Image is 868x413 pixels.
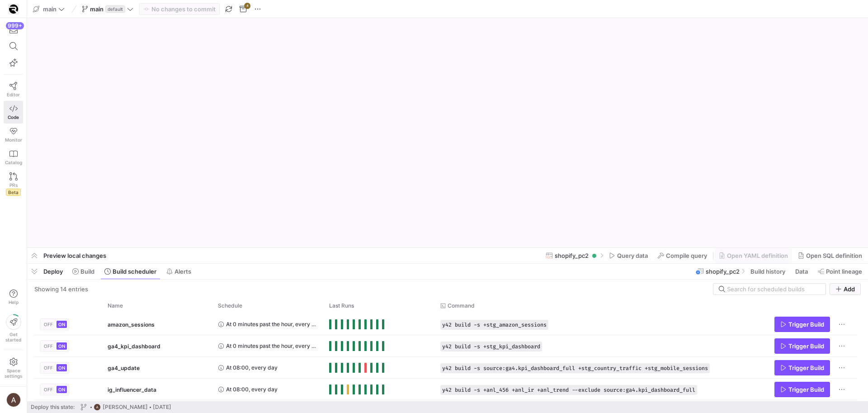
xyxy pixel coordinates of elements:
[103,404,148,410] span: [PERSON_NAME]
[806,252,862,259] span: Open SQL definition
[6,393,21,407] img: https://lh3.googleusercontent.com/a/AEdFTp4_8LqxRyxVUtC19lo4LS2NU-n5oC7apraV2tR5=s96-c
[105,5,125,13] span: default
[100,264,160,279] button: Build scheduler
[9,182,18,188] span: PRs
[774,338,830,354] button: Trigger Build
[442,322,547,328] span: y42 build -s +stg_amazon_sessions
[6,189,21,196] span: Beta
[34,357,857,379] div: Press SPACE to select this row.
[58,343,65,349] span: ON
[4,311,23,346] button: Getstarted
[605,248,652,263] button: Query data
[788,342,824,350] span: Trigger Build
[108,357,140,379] span: ga4_update
[5,332,21,342] span: Get started
[226,357,278,378] span: At 08:00, every day
[774,317,830,332] button: Trigger Build
[448,303,475,309] span: Command
[5,368,22,379] span: Space settings
[814,264,866,279] button: Point lineage
[794,248,866,263] button: Open SQL definition
[5,137,22,142] span: Monitor
[4,354,23,383] a: Spacesettings
[108,336,160,357] span: ga4_kpi_dashboard
[175,268,191,275] span: Alerts
[43,268,63,275] span: Deploy
[153,404,171,410] span: [DATE]
[788,364,824,371] span: Trigger Build
[617,252,648,259] span: Query data
[8,299,19,305] span: Help
[844,285,855,293] span: Add
[727,285,820,293] input: Search for scheduled builds
[80,268,94,275] span: Build
[7,92,20,97] span: Editor
[80,3,136,15] button: maindefault
[791,264,812,279] button: Data
[44,387,53,392] span: OFF
[795,268,808,275] span: Data
[9,5,18,14] img: https://storage.googleapis.com/y42-prod-data-exchange/images/9vP1ZiGb3SDtS36M2oSqLE2NxN9MAbKgqIYc...
[44,322,53,327] span: OFF
[654,248,711,263] button: Compile query
[4,123,23,146] a: Monitor
[4,101,23,123] a: Code
[43,5,57,13] span: main
[706,268,740,275] span: shopify_pc2
[442,387,695,393] span: y42 build -s +anl_456 +anl_ir +anl_trend --exclude source:ga4.kpi_dashboard_full
[5,160,22,165] span: Catalog
[4,169,23,199] a: PRsBeta
[78,401,174,413] button: https://lh3.googleusercontent.com/a/AEdFTp4_8LqxRyxVUtC19lo4LS2NU-n5oC7apraV2tR5=s96-c[PERSON_NAM...
[108,303,123,309] span: Name
[108,314,155,335] span: amazon_sessions
[788,386,824,393] span: Trigger Build
[226,379,278,400] span: At 08:00, every day
[4,285,23,309] button: Help
[666,252,707,259] span: Compile query
[44,343,53,349] span: OFF
[4,1,23,17] a: https://storage.googleapis.com/y42-prod-data-exchange/images/9vP1ZiGb3SDtS36M2oSqLE2NxN9MAbKgqIYc...
[774,360,830,375] button: Trigger Build
[34,285,88,293] div: Showing 14 entries
[788,321,824,328] span: Trigger Build
[746,264,789,279] button: Build history
[774,382,830,397] button: Trigger Build
[34,335,857,357] div: Press SPACE to select this row.
[6,22,24,29] div: 999+
[44,365,53,370] span: OFF
[108,379,156,400] span: ig_influencer_data
[34,379,857,400] div: Press SPACE to select this row.
[226,313,318,335] span: At 0 minutes past the hour, every 2 hours, every day
[31,3,67,15] button: main
[31,404,75,410] span: Deploy this state:
[8,114,19,120] span: Code
[58,387,65,392] span: ON
[43,252,106,259] span: Preview local changes
[826,268,862,275] span: Point lineage
[113,268,156,275] span: Build scheduler
[162,264,195,279] button: Alerts
[58,365,65,370] span: ON
[68,264,99,279] button: Build
[90,5,104,13] span: main
[4,390,23,409] button: https://lh3.googleusercontent.com/a/AEdFTp4_8LqxRyxVUtC19lo4LS2NU-n5oC7apraV2tR5=s96-c
[442,365,708,371] span: y42 build -s source:ga4.kpi_dashboard_full +stg_country_traffic +stg_mobile_sessions
[555,252,589,259] span: shopify_pc2
[329,303,354,309] span: Last Runs
[58,322,65,327] span: ON
[4,146,23,169] a: Catalog
[34,313,857,335] div: Press SPACE to select this row.
[750,268,785,275] span: Build history
[218,303,242,309] span: Schedule
[442,343,540,350] span: y42 build -s +stg_kpi_dashboard
[94,404,101,411] img: https://lh3.googleusercontent.com/a/AEdFTp4_8LqxRyxVUtC19lo4LS2NU-n5oC7apraV2tR5=s96-c
[830,283,861,295] button: Add
[4,78,23,101] a: Editor
[4,22,23,38] button: 999+
[226,335,318,356] span: At 0 minutes past the hour, every 3 hours, every day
